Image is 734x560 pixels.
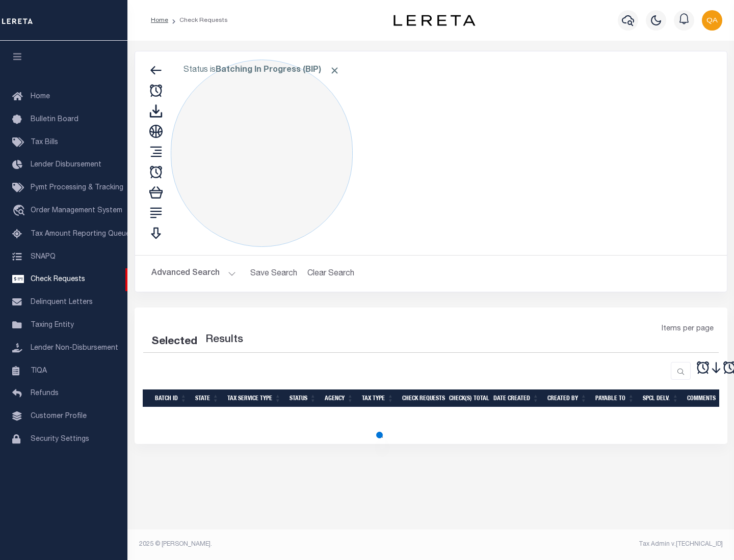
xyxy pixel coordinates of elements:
[702,10,722,31] img: svg+xml;base64,PHN2ZyB4bWxucz0iaHR0cDovL3d3dy53My5vcmcvMjAwMC9zdmciIHBvaW50ZXItZXZlbnRzPSJub25lIi...
[31,161,101,169] span: Lender Disbursement
[394,15,475,26] img: logo-dark.svg
[151,264,236,284] button: Advanced Search
[31,299,93,306] span: Delinquent Letters
[31,345,118,352] span: Lender Non-Disbursement
[31,116,78,123] span: Bulletin Board
[151,334,197,350] div: Selected
[244,264,303,284] button: Save Search
[31,207,122,214] span: Order Management System
[168,16,228,25] li: Check Requests
[151,389,191,407] th: Batch Id
[31,436,89,443] span: Security Settings
[31,276,85,283] span: Check Requests
[31,413,87,420] span: Customer Profile
[12,205,29,218] i: travel_explore
[591,389,639,407] th: Payable To
[132,540,431,549] div: 2025 © [PERSON_NAME].
[31,322,74,329] span: Taxing Entity
[171,60,353,247] div: Click to Edit
[31,231,130,238] span: Tax Amount Reporting Queue
[543,389,591,407] th: Created By
[639,389,683,407] th: Spcl Delv.
[31,390,59,397] span: Refunds
[191,389,223,407] th: State
[438,540,723,549] div: Tax Admin v.[TECHNICAL_ID]
[31,93,50,100] span: Home
[662,324,714,335] span: Items per page
[398,389,445,407] th: Check Requests
[223,389,285,407] th: Tax Service Type
[31,253,56,260] span: SNAPQ
[445,389,489,407] th: Check(s) Total
[489,389,543,407] th: Date Created
[31,367,47,374] span: TIQA
[151,17,168,23] a: Home
[321,389,358,407] th: Agency
[216,66,340,74] b: Batching In Progress (BIP)
[329,65,340,76] span: Click to Remove
[285,389,321,407] th: Status
[683,389,729,407] th: Comments
[358,389,398,407] th: Tax Type
[205,332,243,348] label: Results
[31,139,58,146] span: Tax Bills
[31,184,123,191] span: Pymt Processing & Tracking
[303,264,359,284] button: Clear Search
